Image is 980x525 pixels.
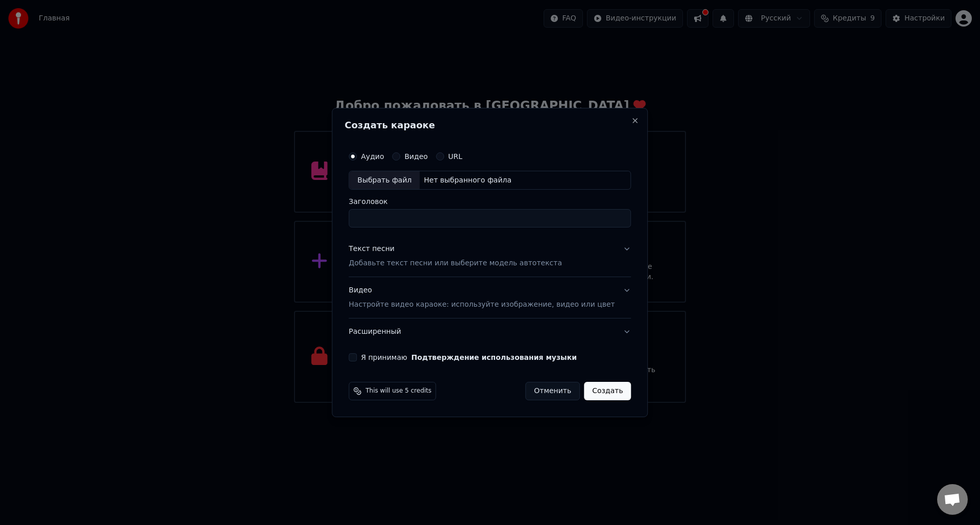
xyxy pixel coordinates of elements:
[349,198,631,206] label: Заголовок
[420,175,516,186] div: Нет выбранного файла
[349,171,420,190] div: Выбрать файл
[365,387,431,395] span: This will use 5 credits
[349,244,395,255] div: Текст песни
[361,354,577,361] label: Я принимаю
[584,382,631,400] button: Создать
[525,382,580,400] button: Отменить
[349,300,615,310] p: Настройте видео караоке: используйте изображение, видео или цвет
[349,286,615,310] div: Видео
[349,259,562,269] p: Добавьте текст песни или выберите модель автотекста
[448,153,462,160] label: URL
[349,236,631,277] button: Текст песниДобавьте текст песни или выберите модель автотекста
[349,318,631,345] button: Расширенный
[349,278,631,318] button: ВидеоНастройте видео караоке: используйте изображение, видео или цвет
[411,354,577,361] button: Я принимаю
[361,153,384,160] label: Аудио
[404,153,428,160] label: Видео
[345,121,635,130] h2: Создать караоке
